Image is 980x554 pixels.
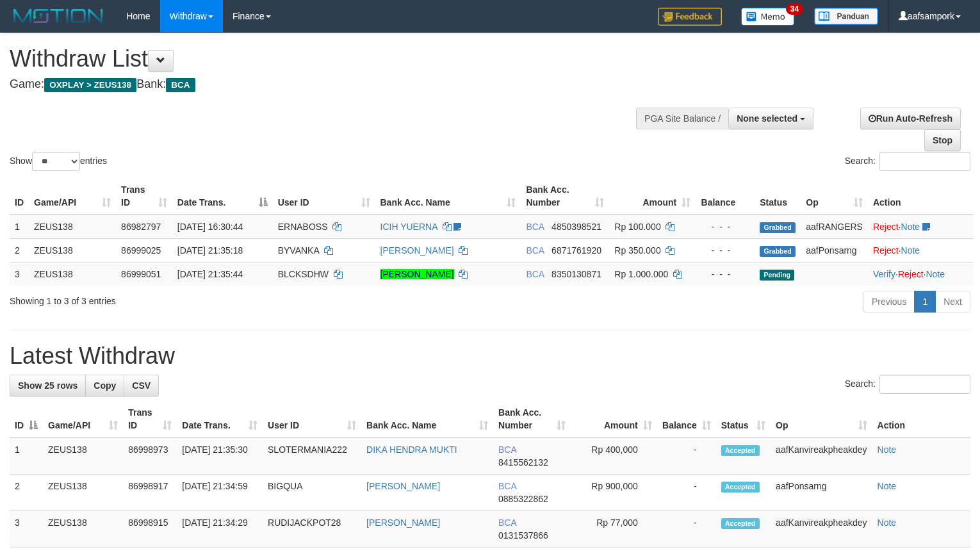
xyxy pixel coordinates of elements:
td: aafKanvireakpheakdey [771,511,872,548]
a: Verify [873,269,895,279]
label: Search: [845,152,970,171]
span: BCA [166,78,195,92]
td: ZEUS138 [43,475,123,511]
span: Copy 8350130871 to clipboard [551,269,601,279]
span: BCA [526,269,544,279]
div: - - - [701,220,749,233]
td: ZEUS138 [43,511,123,548]
th: Op: activate to sort column ascending [801,178,868,215]
span: Grabbed [760,246,796,257]
td: BIGQUA [263,475,361,511]
span: Rp 350.000 [614,245,660,256]
span: BCA [526,245,544,256]
a: Reject [873,222,899,232]
td: 86998973 [123,437,177,475]
span: 86999051 [121,269,161,279]
td: 1 [10,437,43,475]
a: Note [901,245,920,256]
td: - [657,437,716,475]
span: Copy 4850398521 to clipboard [551,222,601,232]
h1: Latest Withdraw [10,343,970,369]
span: BLCKSDHW [278,269,329,279]
div: Showing 1 to 3 of 3 entries [10,289,399,307]
input: Search: [879,375,970,394]
span: BCA [498,444,516,455]
th: Amount: activate to sort column ascending [609,178,696,215]
th: Bank Acc. Name: activate to sort column ascending [361,401,493,437]
span: 86982797 [121,222,161,232]
td: [DATE] 21:35:30 [177,437,263,475]
td: 1 [10,215,29,239]
th: Game/API: activate to sort column ascending [29,178,116,215]
th: Amount: activate to sort column ascending [571,401,657,437]
td: 2 [10,238,29,262]
h1: Withdraw List [10,46,641,72]
a: [PERSON_NAME] [366,481,440,491]
td: aafRANGERS [801,215,868,239]
a: Note [878,517,897,528]
span: Grabbed [760,222,796,233]
td: 86998915 [123,511,177,548]
a: CSV [124,375,159,396]
th: Bank Acc. Name: activate to sort column ascending [375,178,521,215]
td: · [868,238,974,262]
span: CSV [132,380,151,391]
th: Trans ID: activate to sort column ascending [123,401,177,437]
th: ID [10,178,29,215]
h4: Game: Bank: [10,78,641,91]
td: ZEUS138 [29,215,116,239]
td: aafKanvireakpheakdey [771,437,872,475]
a: Note [926,269,945,279]
span: Copy 0885322862 to clipboard [498,494,548,504]
td: 2 [10,475,43,511]
th: Bank Acc. Number: activate to sort column ascending [493,401,571,437]
span: Copy 8415562132 to clipboard [498,457,548,468]
td: Rp 900,000 [571,475,657,511]
td: [DATE] 21:34:29 [177,511,263,548]
td: Rp 400,000 [571,437,657,475]
label: Show entries [10,152,107,171]
span: Rp 100.000 [614,222,660,232]
span: Copy [94,380,116,391]
th: Status: activate to sort column ascending [716,401,771,437]
td: 3 [10,511,43,548]
th: Date Trans.: activate to sort column descending [172,178,273,215]
td: ZEUS138 [29,238,116,262]
span: Accepted [721,518,760,529]
div: PGA Site Balance / [636,108,728,129]
a: Note [878,481,897,491]
span: [DATE] 16:30:44 [177,222,243,232]
img: Button%20Memo.svg [741,8,795,26]
td: · [868,215,974,239]
th: Bank Acc. Number: activate to sort column ascending [521,178,609,215]
span: Accepted [721,445,760,456]
th: User ID: activate to sort column ascending [263,401,361,437]
td: ZEUS138 [43,437,123,475]
a: 1 [914,291,936,313]
a: Next [935,291,970,313]
label: Search: [845,375,970,394]
th: Action [872,401,970,437]
span: BCA [526,222,544,232]
a: Reject [873,245,899,256]
span: OXPLAY > ZEUS138 [44,78,136,92]
td: aafPonsarng [801,238,868,262]
span: [DATE] 21:35:18 [177,245,243,256]
td: RUDIJACKPOT28 [263,511,361,548]
img: panduan.png [814,8,878,25]
a: [PERSON_NAME] [380,269,454,279]
select: Showentries [32,152,80,171]
th: Game/API: activate to sort column ascending [43,401,123,437]
span: Show 25 rows [18,380,78,391]
td: · · [868,262,974,286]
span: ERNABOSS [278,222,328,232]
a: Note [878,444,897,455]
th: Status [755,178,801,215]
a: ICIH YUERNA [380,222,437,232]
a: DIKA HENDRA MUKTI [366,444,457,455]
span: Copy 6871761920 to clipboard [551,245,601,256]
th: Action [868,178,974,215]
a: Note [901,222,920,232]
td: [DATE] 21:34:59 [177,475,263,511]
span: Rp 1.000.000 [614,269,668,279]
